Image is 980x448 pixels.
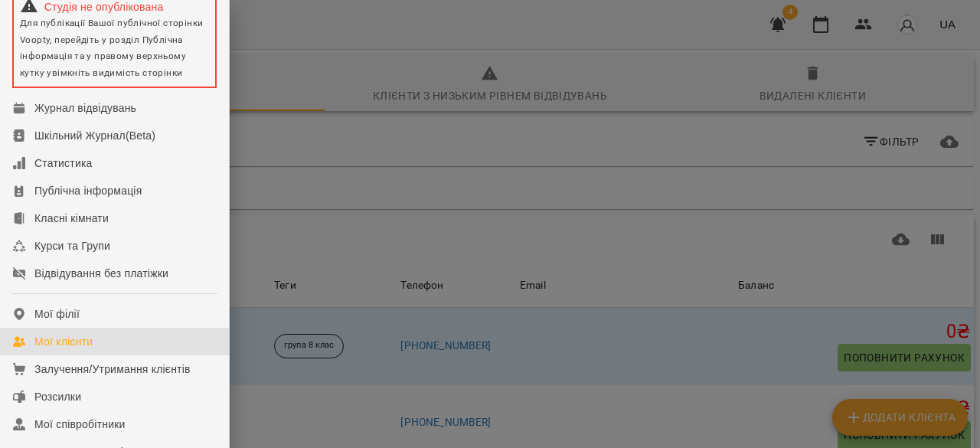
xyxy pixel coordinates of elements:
[34,389,81,404] div: Розсилки
[34,266,168,281] div: Відвідування без платіжки
[34,334,93,349] div: Мої клієнти
[34,155,93,171] div: Статистика
[34,128,155,143] div: Шкільний Журнал(Beta)
[34,100,136,116] div: Журнал відвідувань
[34,306,80,322] div: Мої філії
[20,18,203,78] span: Для публікації Вашої публічної сторінки Voopty, перейдіть у розділ Публічна інформація та у право...
[34,211,109,226] div: Класні кімнати
[34,183,142,198] div: Публічна інформація
[34,361,191,377] div: Залучення/Утримання клієнтів
[34,417,126,432] div: Мої співробітники
[34,238,110,253] div: Курси та Групи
